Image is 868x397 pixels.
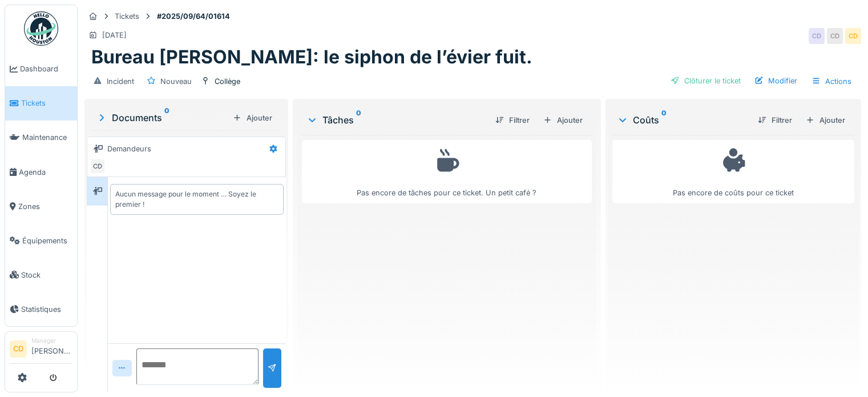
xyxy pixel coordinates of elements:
a: Maintenance [5,121,77,155]
div: [DATE] [102,30,127,41]
div: Incident [107,76,134,87]
a: CD Manager[PERSON_NAME] [10,336,72,364]
sup: 0 [164,111,169,125]
div: Clôturer le ticket [666,73,745,89]
li: [PERSON_NAME] [31,336,72,361]
div: Filtrer [753,113,797,128]
div: CD [827,28,843,44]
div: Tâches [306,113,486,127]
span: Agenda [19,167,72,178]
a: Zones [5,189,77,223]
span: Équipements [22,235,72,246]
div: Aucun message pour le moment … Soyez le premier ! [115,189,278,210]
div: Pas encore de coûts pour ce ticket [620,145,847,198]
div: CD [809,28,825,44]
div: Ajouter [539,113,587,128]
div: Filtrer [491,113,534,128]
div: Coûts [617,113,749,127]
div: Collège [215,76,240,87]
a: Statistiques [5,292,77,326]
li: CD [10,340,27,358]
div: Ajouter [228,110,277,126]
div: Pas encore de tâches pour ce ticket. Un petit café ? [309,145,584,198]
div: CD [90,158,106,174]
span: Dashboard [20,63,72,74]
div: Tickets [115,11,139,22]
div: Actions [806,73,857,90]
a: Stock [5,258,77,292]
div: Manager [31,336,72,345]
sup: 0 [661,113,667,127]
div: Demandeurs [107,143,151,154]
span: Stock [21,270,72,280]
img: Badge_color-CXgf-gQk.svg [24,11,58,46]
span: Maintenance [22,132,72,143]
div: CD [845,28,861,44]
div: Nouveau [160,76,192,87]
a: Tickets [5,86,77,121]
a: Équipements [5,223,77,258]
a: Agenda [5,155,77,189]
strong: #2025/09/64/01614 [152,11,235,22]
span: Statistiques [21,304,72,315]
div: Modifier [750,73,802,89]
span: Zones [18,201,72,212]
sup: 0 [356,113,361,127]
div: Ajouter [801,113,850,128]
div: Documents [96,111,228,125]
a: Dashboard [5,52,77,86]
span: Tickets [21,98,72,109]
h1: Bureau [PERSON_NAME]: le siphon de l’évier fuit. [91,46,532,68]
